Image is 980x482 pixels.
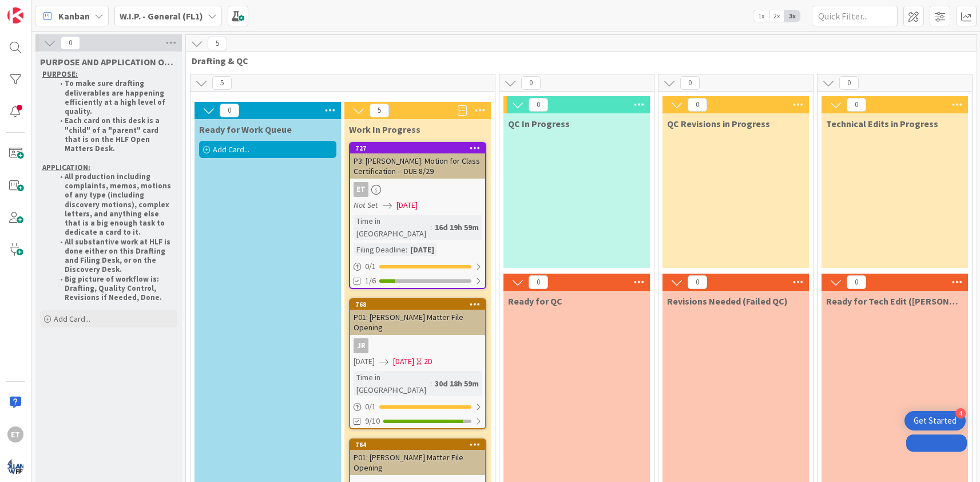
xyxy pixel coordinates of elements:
[350,299,485,335] div: 768P01: [PERSON_NAME] Matter File Opening
[42,163,90,172] u: APPLICATION:
[350,450,485,475] div: P01: [PERSON_NAME] Matter File Opening
[406,243,407,256] span: :
[213,144,249,155] span: Add Card...
[355,441,485,449] div: 764
[784,10,800,22] span: 3x
[812,6,898,26] input: Quick Filter...
[350,310,485,335] div: P01: [PERSON_NAME] Matter File Opening
[355,301,485,309] div: 768
[354,182,368,197] div: ET
[220,104,239,117] span: 0
[350,400,485,414] div: 0/1
[65,172,173,238] strong: All production including complaints, memos, motions of any type (including discovery motions), co...
[521,76,541,90] span: 0
[430,221,432,234] span: :
[424,355,433,368] div: 2D
[58,9,90,23] span: Kanban
[847,98,866,112] span: 0
[350,338,485,353] div: JR
[65,274,162,303] strong: Big picture of workflow is: Drafting, Quality Control, Revisions if Needed, Done.
[349,124,420,135] span: Work In Progress
[508,118,570,129] span: QC In Progress
[365,401,376,413] span: 0 / 1
[688,98,707,112] span: 0
[350,440,485,450] div: 764
[955,408,966,418] div: 4
[65,116,161,153] strong: Each card on this desk is a "child" of a "parent" card that is on the HLF Open Matters Desk.
[212,76,232,90] span: 5
[350,299,485,310] div: 768
[370,104,389,117] span: 5
[350,182,485,197] div: ET
[199,124,292,135] span: Ready for Work Queue
[432,377,482,390] div: 30d 18h 59m
[7,7,23,23] img: Visit kanbanzone.com
[826,118,938,129] span: Technical Edits in Progress
[432,221,482,234] div: 16d 19h 59m
[61,36,80,50] span: 0
[40,56,177,68] span: PURPOSE AND APPLICATION OF DRAFTING AND FILING DESK
[65,78,167,116] strong: To make sure drafting deliverables are happening efficiently at a high level of quality.
[365,275,376,287] span: 1/6
[667,295,788,307] span: Revisions Needed (Failed QC)
[192,55,962,66] span: Drafting & QC
[667,118,770,129] span: QC Revisions in Progress
[208,37,227,50] span: 5
[847,275,866,289] span: 0
[350,143,485,179] div: 727P3: [PERSON_NAME]: Motion for Class Certification -- DUE 8/29
[365,415,380,427] span: 9/10
[354,243,406,256] div: Filing Deadline
[350,143,485,153] div: 727
[826,295,963,307] span: Ready for Tech Edit (Jimmy)
[354,215,430,240] div: Time in [GEOGRAPHIC_DATA]
[349,298,486,429] a: 768P01: [PERSON_NAME] Matter File OpeningJR[DATE][DATE]2DTime in [GEOGRAPHIC_DATA]:30d 18h 59m0/1...
[680,76,700,90] span: 0
[354,355,375,368] span: [DATE]
[396,199,418,211] span: [DATE]
[349,142,486,289] a: 727P3: [PERSON_NAME]: Motion for Class Certification -- DUE 8/29ETNot Set[DATE]Time in [GEOGRAPHI...
[42,69,78,79] u: PURPOSE:
[529,98,548,112] span: 0
[430,377,432,390] span: :
[365,260,376,272] span: 0 / 1
[350,440,485,475] div: 764P01: [PERSON_NAME] Matter File Opening
[65,237,172,275] strong: All substantive work at HLF is done either on this Drafting and Filing Desk, or on the Discovery ...
[393,355,414,368] span: [DATE]
[529,275,548,289] span: 0
[7,459,23,475] img: avatar
[350,259,485,274] div: 0/1
[7,426,23,443] div: ET
[355,144,485,152] div: 727
[769,10,784,22] span: 2x
[904,411,966,430] div: Open Get Started checklist, remaining modules: 4
[54,314,90,324] span: Add Card...
[839,76,859,90] span: 0
[508,295,562,307] span: Ready for QC
[120,10,203,22] b: W.I.P. - General (FL1)
[354,200,378,210] i: Not Set
[914,415,957,426] div: Get Started
[407,243,437,256] div: [DATE]
[354,338,368,353] div: JR
[350,153,485,179] div: P3: [PERSON_NAME]: Motion for Class Certification -- DUE 8/29
[753,10,769,22] span: 1x
[354,371,430,396] div: Time in [GEOGRAPHIC_DATA]
[688,275,707,289] span: 0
